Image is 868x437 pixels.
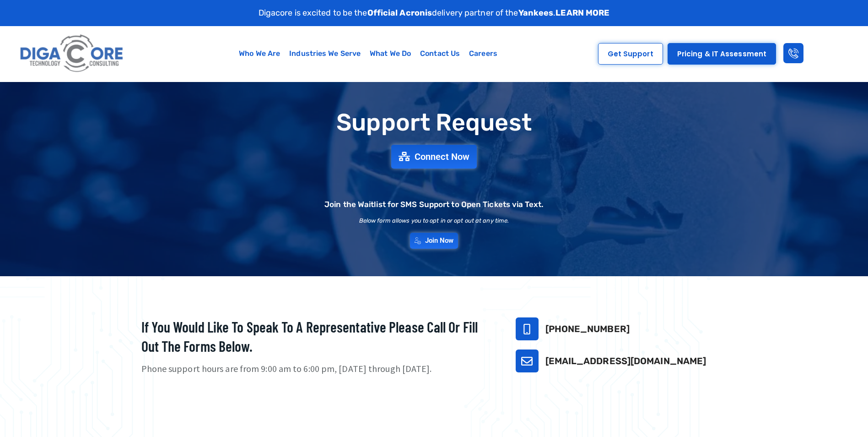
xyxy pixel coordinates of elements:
[464,43,502,64] a: Careers
[516,350,539,372] a: support@digacore.com
[677,50,766,57] span: Pricing & IT Assessment
[359,218,509,224] h2: Below form allows you to opt in or opt out at any time.
[324,201,544,208] h2: Join the Waitlist for SMS Support to Open Tickets via Text.
[141,362,493,376] p: Phone support hours are from 9:00 am to 6:00 pm, [DATE] through [DATE].
[119,109,750,136] h1: Support Request
[516,317,539,340] a: 732-646-5725
[141,317,493,355] h2: If you would like to speak to a representative please call or fill out the forms below.
[415,43,464,64] a: Contact Us
[17,31,127,77] img: Digacore logo 1
[285,43,365,64] a: Industries We Serve
[410,233,458,249] a: Join Now
[425,237,454,244] span: Join Now
[608,50,653,57] span: Get Support
[545,323,630,334] a: [PHONE_NUMBER]
[259,7,610,19] p: Digacore is excited to be the delivery partner of the .
[171,43,566,64] nav: Menu
[555,8,609,18] a: LEARN MORE
[518,8,554,18] strong: Yankees
[234,43,285,64] a: Who We Are
[668,43,776,65] a: Pricing & IT Assessment
[367,8,432,18] strong: Official Acronis
[598,43,663,65] a: Get Support
[365,43,415,64] a: What We Do
[391,145,477,169] a: Connect Now
[545,355,706,366] a: [EMAIL_ADDRESS][DOMAIN_NAME]
[415,152,469,161] span: Connect Now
